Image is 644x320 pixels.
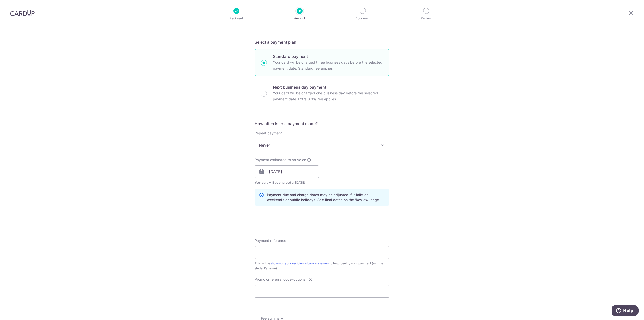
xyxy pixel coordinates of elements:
p: Payment due and charge dates may be adjusted if it falls on weekends or public holidays. See fina... [267,192,385,202]
p: Review [408,16,445,21]
span: Payment reference [255,238,286,243]
span: Your card will be charged on [255,180,319,185]
span: Never [255,139,389,151]
label: Repeat payment [255,131,282,136]
p: Amount [281,16,318,21]
div: This will be to help identify your payment (e.g. the student’s name). [255,261,389,271]
p: Document [344,16,381,21]
span: Promo or referral code [255,277,292,282]
input: DD / MM / YYYY [255,165,319,178]
p: Standard payment [273,53,383,59]
span: (optional) [292,277,308,282]
img: CardUp [10,10,35,16]
a: shown on your recipient’s bank statement [270,261,330,265]
span: [DATE] [295,181,305,184]
span: Payment estimated to arrive on [255,157,306,162]
h5: How often is this payment made? [255,121,389,127]
h5: Select a payment plan [255,39,389,45]
p: Recipient [218,16,255,21]
p: Your card will be charged three business days before the selected payment date. Standard fee appl... [273,59,383,72]
p: Next business day payment [273,84,383,90]
iframe: Opens a widget where you can find more information [612,305,639,317]
span: Never [255,139,389,151]
p: Your card will be charged one business day before the selected payment date. Extra 0.3% fee applies. [273,90,383,102]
